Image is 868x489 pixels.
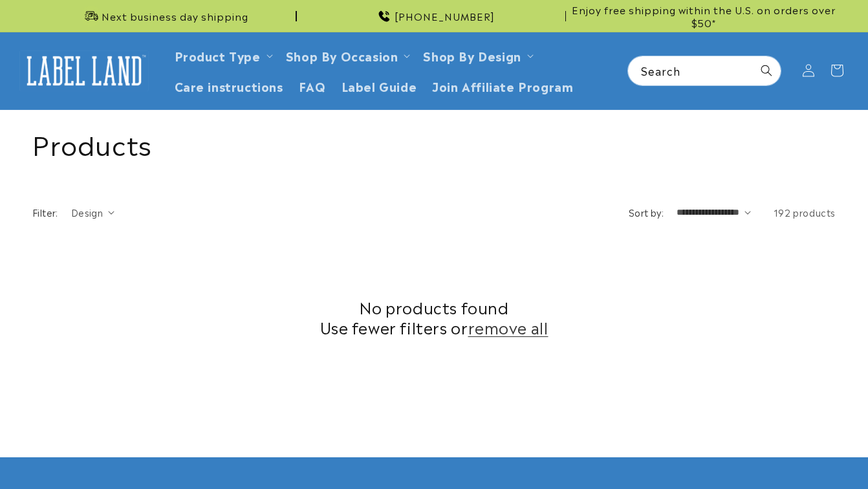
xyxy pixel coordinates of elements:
[32,206,58,219] h2: Filter:
[423,47,521,64] a: Shop By Design
[432,78,573,93] span: Join Affiliate Program
[175,47,261,64] a: Product Type
[291,71,334,101] a: FAQ
[299,78,326,93] span: FAQ
[774,206,836,219] span: 192 products
[571,3,836,28] span: Enjoy free shipping within the U.S. on orders over $50*
[175,78,283,93] span: Care instructions
[334,71,425,101] a: Label Guide
[167,40,278,71] summary: Product Type
[32,126,836,160] h1: Products
[19,50,149,91] img: Label Land
[71,206,103,219] span: Design
[278,40,416,71] summary: Shop By Occasion
[71,206,114,219] summary: Design (0 selected)
[424,71,581,101] a: Join Affiliate Program
[32,297,836,337] h2: No products found Use fewer filters or
[167,71,291,101] a: Care instructions
[395,10,495,23] span: [PHONE_NUMBER]
[629,206,664,219] label: Sort by:
[342,78,417,93] span: Label Guide
[468,317,548,337] a: remove all
[15,46,154,96] a: Label Land
[752,56,781,85] button: Search
[415,40,538,71] summary: Shop By Design
[286,48,398,63] span: Shop By Occasion
[102,10,248,23] span: Next business day shipping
